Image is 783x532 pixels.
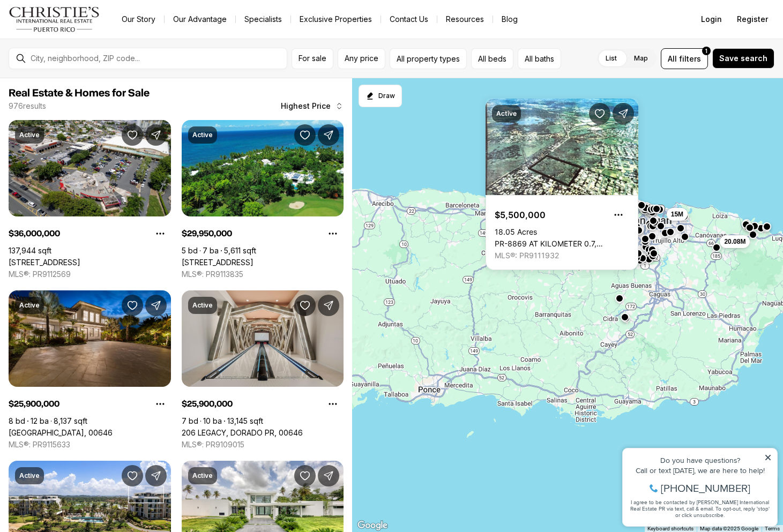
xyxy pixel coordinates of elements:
[322,393,344,415] button: Property options
[390,48,467,69] button: All property types
[719,54,767,63] span: Save search
[437,12,493,27] a: Resources
[150,223,171,244] button: Property options
[518,48,561,69] button: All baths
[9,102,46,110] p: 976 results
[679,53,701,64] span: filters
[299,54,326,63] span: For sale
[730,9,774,30] button: Register
[322,223,344,244] button: Property options
[145,465,167,486] button: Share Property
[318,465,339,486] button: Share Property
[381,12,437,27] button: Contact Us
[150,393,171,415] button: Property options
[192,471,213,480] p: Active
[122,124,143,146] button: Save Property: 693- KM.8 AVE
[608,204,629,226] button: Property options
[345,54,378,63] span: Any price
[19,131,40,139] p: Active
[712,48,774,69] button: Save search
[274,95,350,117] button: Highest Price
[281,102,331,110] span: Highest Price
[338,48,385,69] button: Any price
[318,295,339,316] button: Share Property
[9,88,150,99] span: Real Estate & Homes for Sale
[192,131,213,139] p: Active
[113,12,164,27] a: Our Story
[737,15,768,24] span: Register
[122,465,143,486] button: Save Property: 4141 WEST POINT RESIDENCES BUILDING 1 #4141
[668,53,677,64] span: All
[597,49,625,68] label: List
[9,428,113,438] a: 323 DORADO BEACH EAST, DORADO PR, 00646
[613,103,634,124] button: Share Property
[291,12,381,27] a: Exclusive Properties
[661,48,708,69] button: Allfilters1
[11,34,155,42] div: Call or text [DATE], we are here to help!
[294,124,316,146] button: Save Property: 200 DORADO BEACH DR #3
[725,237,746,246] span: 20.08M
[701,15,722,24] span: Login
[11,24,155,32] div: Do you have questions?
[359,85,402,107] button: Start drawing
[182,428,303,438] a: 206 LEGACY, DORADO PR, 00646
[318,124,339,146] button: Share Property
[625,49,657,68] label: Map
[589,103,610,124] button: Save Property: PR-8869 AT KILOMETER 0.7, PALMAS WARD, CAT
[496,109,517,118] p: Active
[236,12,290,27] a: Specialists
[705,47,707,55] span: 1
[13,66,153,86] span: I agree to be contacted by [PERSON_NAME] International Real Estate PR via text, call & email. To ...
[182,258,253,267] a: 200 DORADO BEACH DR #3, DORADO PR, 00646
[19,471,40,480] p: Active
[44,50,133,61] span: [PHONE_NUMBER]
[671,210,683,219] span: 15M
[19,301,40,310] p: Active
[667,208,688,221] button: 15M
[122,295,143,316] button: Save Property: 323 DORADO BEACH EAST
[294,465,316,486] button: Save Property: 1 DORADO BEACH ESTATES
[493,12,526,27] a: Blog
[495,239,629,249] a: PR-8869 AT KILOMETER 0.7, PALMAS WARD, CAT, CATANO PR, 00962
[695,9,728,30] button: Login
[145,295,167,316] button: Share Property
[165,12,235,27] a: Our Advantage
[9,6,100,32] img: logo
[9,258,80,267] a: 693- KM.8 AVE, DORADO PR, 00646
[192,301,213,310] p: Active
[720,235,750,248] button: 20.08M
[471,48,513,69] button: All beds
[292,48,333,69] button: For sale
[294,295,316,316] button: Save Property: 206 LEGACY
[145,124,167,146] button: Share Property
